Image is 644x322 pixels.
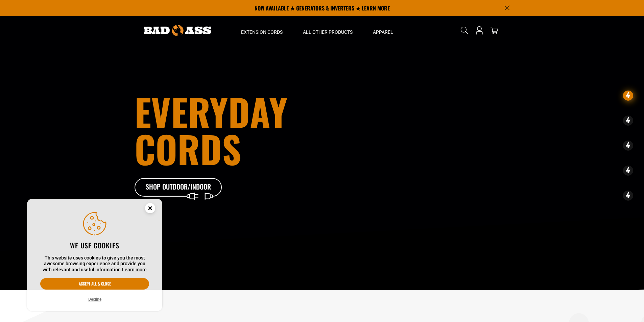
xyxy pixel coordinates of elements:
[293,16,363,45] summary: All Other Products
[122,267,147,272] a: Learn more
[144,25,211,36] img: Bad Ass Extension Cords
[40,255,149,273] p: This website uses cookies to give you the most awesome browsing experience and provide you with r...
[40,241,149,250] h2: We use cookies
[241,29,283,35] span: Extension Cords
[363,16,403,45] summary: Apparel
[459,25,470,36] summary: Search
[86,296,103,303] button: Decline
[373,29,393,35] span: Apparel
[135,93,360,167] h1: Everyday cords
[135,178,222,197] a: Shop Outdoor/Indoor
[231,16,293,45] summary: Extension Cords
[40,278,149,290] button: Accept all & close
[27,199,162,312] aside: Cookie Consent
[303,29,353,35] span: All Other Products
